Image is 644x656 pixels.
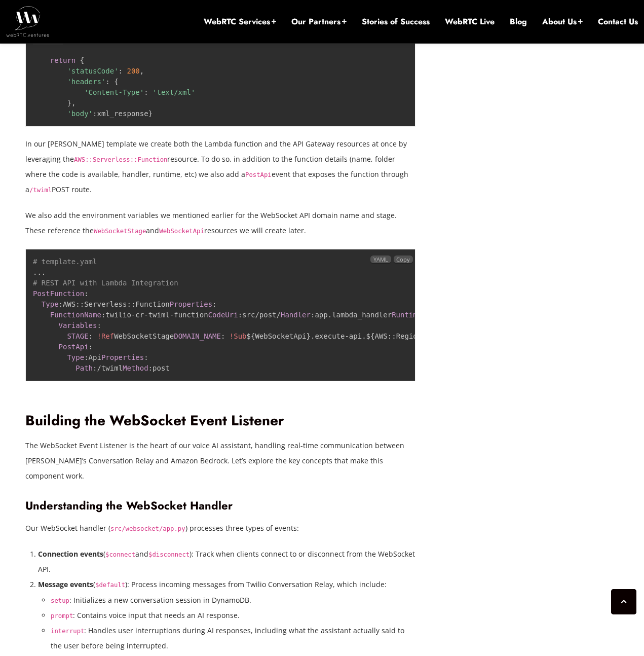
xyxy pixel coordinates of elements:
li: ( ): Process incoming messages from Twilio Conversation Relay, which include: [38,577,415,653]
code: interrupt [51,628,84,635]
span: 'body' [67,110,93,118]
span: 'statusCode' [67,67,118,75]
span: Properties [101,353,144,361]
span: DOMAIN_NAME [174,332,221,340]
span: : [105,78,109,86]
li: ( and ): Track when clients connect to or disconnect from the WebSocket API. [38,546,415,577]
span: Method [123,364,148,372]
strong: Message events [38,579,93,589]
span: : [238,311,242,319]
span: PostApi [59,343,89,351]
li: : Handles user interruptions during AI responses, including what the assistant actually said to t... [51,623,415,653]
li: : Contains voice input that needs an AI response. [51,608,415,623]
span: { [80,56,84,64]
p: In our [PERSON_NAME] template we create both the Lambda function and the API Gateway resources at... [25,136,415,197]
code: $disconnect [148,551,190,558]
span: , [140,67,144,75]
span: : [144,353,148,361]
code: PostApi [245,171,272,178]
code: AWS::Serverless::Function [74,156,167,163]
span: : [84,289,88,298]
span: : [221,332,225,340]
span: !Ref [97,332,114,340]
strong: Connection events [38,549,103,559]
span: { [114,78,118,86]
span: 'headers' [67,78,105,86]
a: About Us [542,16,583,27]
code: WebSocketStage [94,228,146,235]
span: Type [42,300,59,308]
h3: Understanding the WebSocket Handler [25,499,415,513]
span: Copy [396,256,410,263]
code: prompt [51,612,73,619]
span: { [251,332,255,340]
span: : [89,332,93,340]
span: - [131,311,135,319]
a: WebRTC Live [445,16,495,27]
span: : [311,311,315,319]
span: # template.yaml [33,258,97,266]
span: : [93,110,97,118]
code: $default [95,581,125,589]
a: Stories of Success [362,16,430,27]
span: Properties [170,300,212,308]
span: Type [67,353,84,361]
span: CodeUri [208,311,238,319]
span: Path [75,364,93,372]
code: AWS Serverless Function twilio cr twiml function src/post/ app.lambda_handler python3.12 WebSocke... [33,258,520,372]
code: src/websocket/app.py [110,525,185,532]
span: : [388,332,392,340]
span: : [212,300,216,308]
li: : Initializes a new conversation session in DynamoDB. [51,593,415,608]
a: Blog [510,16,527,27]
span: - [144,311,148,319]
span: PostFunction [33,289,84,298]
span: : [144,88,148,96]
span: , [71,99,75,107]
span: : [75,300,80,308]
span: Handler [281,311,311,319]
span: STAGE [67,332,88,340]
span: : [148,364,153,372]
h2: Building the WebSocket Event Listener [25,412,415,430]
span: 200 [127,67,139,75]
span: Runtime [392,311,422,319]
span: - [345,332,349,340]
span: : [89,343,93,351]
span: 'Content-Type' [84,88,144,96]
span: : [93,364,97,372]
span: 'text/xml' [153,88,195,96]
code: setup [51,597,69,604]
span: - [170,311,174,319]
button: Copy [394,256,413,263]
span: # REST API with Lambda Integration [33,279,178,287]
span: Variables [59,321,97,330]
span: } [307,332,311,340]
span: !Sub [230,332,247,340]
span: ... [33,268,46,276]
span: : [97,321,101,330]
span: : [131,300,135,308]
p: Our WebSocket handler ( ) processes three types of events: [25,521,415,536]
span: : [59,300,63,308]
code: WebSocketApi [159,228,204,235]
span: } [148,110,153,118]
span: : [119,67,123,75]
a: Contact Us [598,16,638,27]
span: : [392,332,396,340]
code: $connect [105,551,135,558]
p: The WebSocket Event Listener is the heart of our voice AI assistant, handling real-time communica... [25,438,415,484]
code: /twiml [29,187,52,194]
span: return [50,56,76,64]
span: : [80,300,84,308]
span: : [101,311,105,319]
span: : [84,353,88,361]
p: We also add the environment variables we mentioned earlier for the WebSocket API domain name and ... [25,208,415,238]
a: Our Partners [291,16,347,27]
span: } [67,99,71,107]
span: : [127,300,131,308]
span: YAML [370,256,391,263]
a: WebRTC Services [204,16,276,27]
span: FunctionName [50,311,101,319]
img: WebRTC.ventures [6,6,49,37]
